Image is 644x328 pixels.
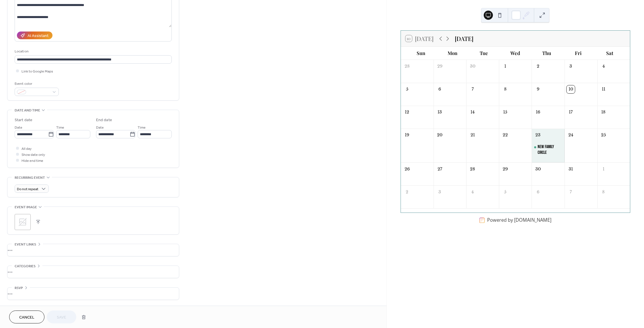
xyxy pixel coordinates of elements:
div: 2 [534,62,542,71]
button: Cancel [9,311,44,323]
div: ••• [7,288,179,300]
div: 19 [403,131,411,140]
div: 3 [567,62,575,71]
div: 2 [403,188,411,196]
div: 31 [567,165,575,173]
div: 18 [600,108,608,117]
div: Location [15,48,171,54]
span: Do not repeat [17,186,38,193]
span: RSVP [15,285,23,291]
div: 29 [436,62,444,71]
div: 23 [534,131,542,140]
div: 28 [403,62,411,71]
span: Date [96,125,104,131]
div: 25 [600,131,608,140]
div: Sun [405,47,437,60]
div: 30 [469,62,477,71]
span: Categories [15,263,36,269]
span: Link to Google Maps [22,68,53,74]
div: Sat [594,47,625,60]
div: 3 [436,188,444,196]
div: 1 [501,62,510,71]
span: All day [22,146,32,152]
div: Powered by [487,217,551,223]
div: Tue [468,47,500,60]
div: AI Assistant [28,33,48,39]
div: 14 [469,108,477,117]
span: Recurring event [15,175,45,181]
span: Show date only [22,152,45,158]
div: 13 [436,108,444,117]
div: 5 [403,85,411,94]
div: 15 [501,108,510,117]
div: 9 [534,85,542,94]
div: 5 [501,188,510,196]
div: ••• [7,244,179,256]
span: Hide end time [22,158,43,164]
span: Time [56,125,64,131]
div: 8 [501,85,510,94]
div: Event color [15,81,58,87]
div: New Family Circle [538,144,562,156]
div: 6 [534,188,542,196]
div: 7 [469,85,477,94]
div: 22 [501,131,510,140]
div: End date [96,117,112,123]
div: 20 [436,131,444,140]
div: 24 [567,131,575,140]
div: Mon [437,47,468,60]
div: 21 [469,131,477,140]
div: 30 [534,165,542,173]
div: [DATE] [455,34,473,43]
div: 8 [600,188,608,196]
span: Cancel [19,315,34,321]
div: 28 [469,165,477,173]
div: Wed [499,47,531,60]
div: 29 [501,165,510,173]
span: Event links [15,241,36,248]
a: [DOMAIN_NAME] [514,217,551,223]
div: 7 [567,188,575,196]
div: 11 [600,85,608,94]
div: 12 [403,108,411,117]
div: New Family Circle [532,144,564,156]
span: Time [138,125,146,131]
span: Date [15,125,22,131]
div: 16 [534,108,542,117]
div: 27 [436,165,444,173]
div: 10 [567,85,575,94]
button: AI Assistant [17,32,52,39]
div: 4 [600,62,608,71]
div: 26 [403,165,411,173]
div: 17 [567,108,575,117]
div: Thu [531,47,563,60]
div: Start date [15,117,32,123]
div: 6 [436,85,444,94]
div: ••• [7,266,179,278]
div: 4 [469,188,477,196]
div: 1 [600,165,608,173]
div: Fri [563,47,594,60]
span: Date and time [15,107,40,113]
span: Event image [15,204,37,210]
div: ; [15,214,31,230]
